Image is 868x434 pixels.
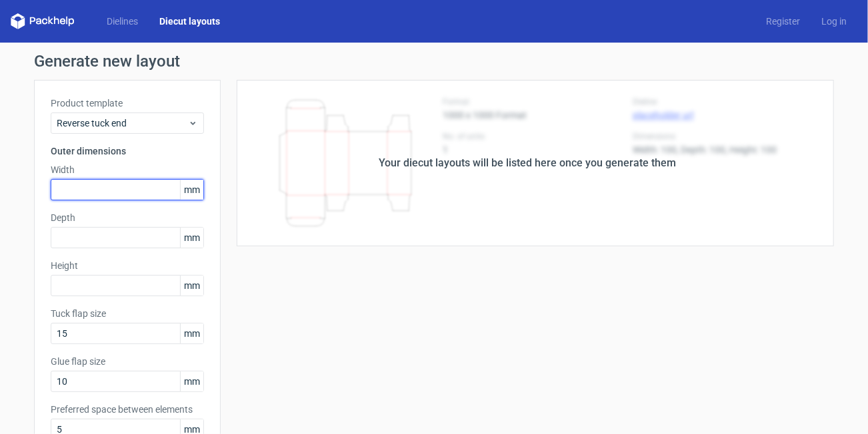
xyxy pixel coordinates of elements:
label: Width [51,163,204,176]
a: Register [755,15,811,28]
label: Glue flap size [51,355,204,368]
a: Log in [811,15,857,28]
label: Preferred space between elements [51,403,204,416]
label: Depth [51,211,204,224]
span: mm [180,228,203,248]
h3: Outer dimensions [51,144,204,158]
label: Tuck flap size [51,307,204,320]
a: Dielines [96,15,149,28]
span: mm [180,371,203,391]
span: mm [180,276,203,296]
label: Product template [51,97,204,110]
span: Reverse tuck end [57,116,188,130]
a: Diecut layouts [149,15,231,28]
span: mm [180,180,203,200]
label: Height [51,259,204,272]
div: Your diecut layouts will be listed here once you generate them [379,155,676,171]
h1: Generate new layout [34,53,834,69]
span: mm [180,324,203,343]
